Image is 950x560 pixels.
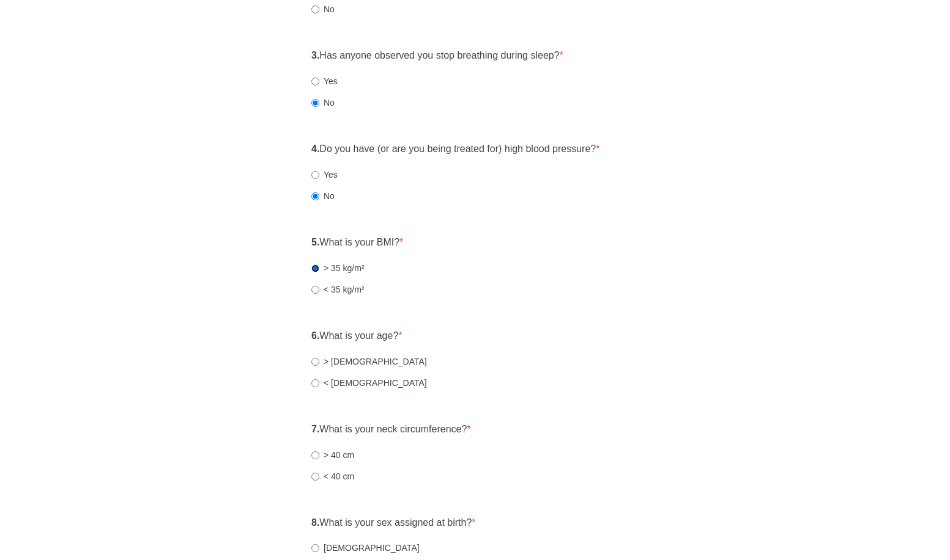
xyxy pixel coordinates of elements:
label: > [DEMOGRAPHIC_DATA] [311,355,427,368]
strong: 7. [311,424,319,434]
input: No [311,192,319,200]
label: Yes [311,75,338,87]
input: No [311,99,319,107]
label: What is your neck circumference? [311,423,471,437]
input: No [311,5,319,13]
input: [DEMOGRAPHIC_DATA] [311,544,319,552]
label: What is your sex assigned at birth? [311,516,476,530]
label: No [311,3,335,15]
label: > 40 cm [311,449,354,461]
strong: 6. [311,330,319,341]
input: > 40 cm [311,451,319,459]
label: What is your BMI? [311,236,403,250]
label: [DEMOGRAPHIC_DATA] [311,542,420,554]
label: What is your age? [311,329,403,343]
label: No [311,96,335,109]
strong: 4. [311,144,319,154]
label: No [311,190,335,202]
input: < 40 cm [311,473,319,481]
input: < [DEMOGRAPHIC_DATA] [311,379,319,387]
strong: 8. [311,517,319,528]
input: < 35 kg/m² [311,286,319,294]
strong: 5. [311,237,319,247]
input: > [DEMOGRAPHIC_DATA] [311,358,319,366]
label: < 35 kg/m² [311,283,365,296]
label: Yes [311,169,338,181]
label: < 40 cm [311,470,354,482]
strong: 3. [311,50,319,60]
input: Yes [311,171,319,179]
label: Has anyone observed you stop breathing during sleep? [311,49,563,63]
input: Yes [311,78,319,85]
label: < [DEMOGRAPHIC_DATA] [311,377,427,389]
label: > 35 kg/m² [311,262,365,274]
label: Do you have (or are you being treated for) high blood pressure? [311,142,599,156]
input: > 35 kg/m² [311,264,319,272]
